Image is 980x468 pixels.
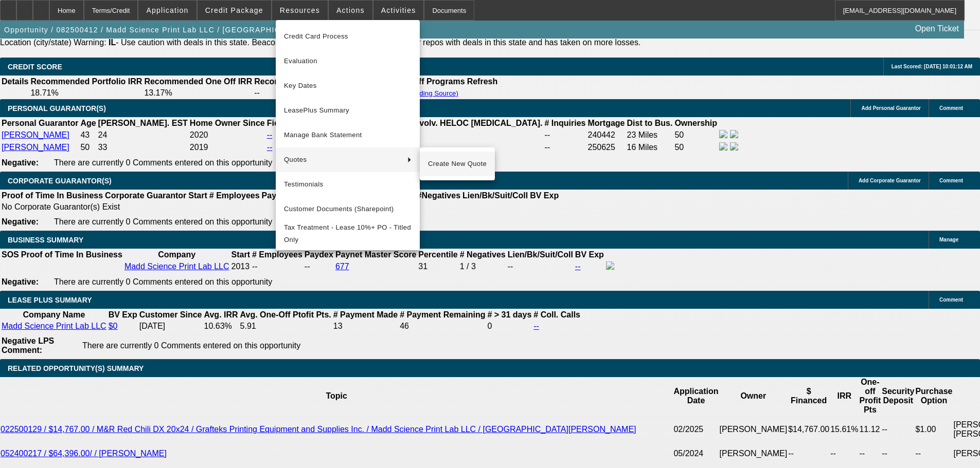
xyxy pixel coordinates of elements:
[284,203,412,215] span: Customer Documents (Sharepoint)
[284,30,412,43] span: Credit Card Process
[284,178,412,191] span: Testimonials
[284,80,412,92] span: Key Dates
[284,104,412,117] span: LeasePlus Summary
[284,129,412,141] span: Manage Bank Statement
[284,154,399,166] span: Quotes
[428,158,487,170] span: Create New Quote
[284,55,412,67] span: Evaluation
[284,221,412,246] span: Tax Treatment - Lease 10%+ PO - Titled Only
